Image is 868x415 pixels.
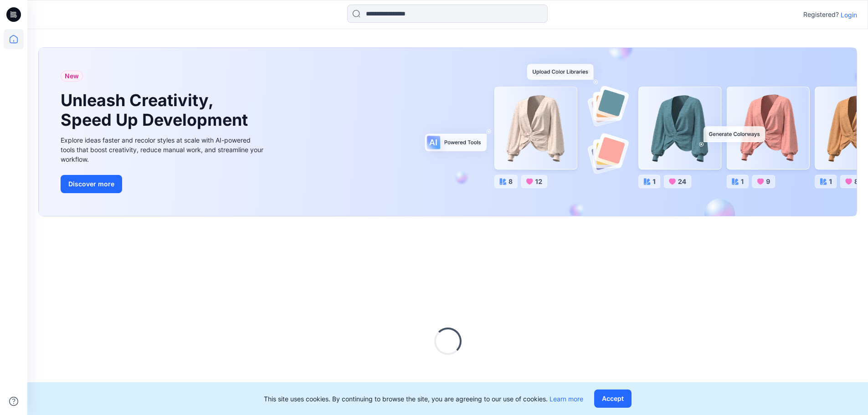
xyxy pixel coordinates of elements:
div: Explore ideas faster and recolor styles at scale with AI-powered tools that boost creativity, red... [61,135,266,164]
p: This site uses cookies. By continuing to browse the site, you are agreeing to our use of cookies. [264,394,583,404]
button: Discover more [61,175,122,193]
h1: Unleash Creativity, Speed Up Development [61,91,252,130]
span: New [65,71,79,82]
p: Login [841,10,857,20]
button: Accept [594,389,632,408]
a: Discover more [61,175,266,193]
p: Registered? [803,9,839,20]
a: Learn more [550,395,583,403]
